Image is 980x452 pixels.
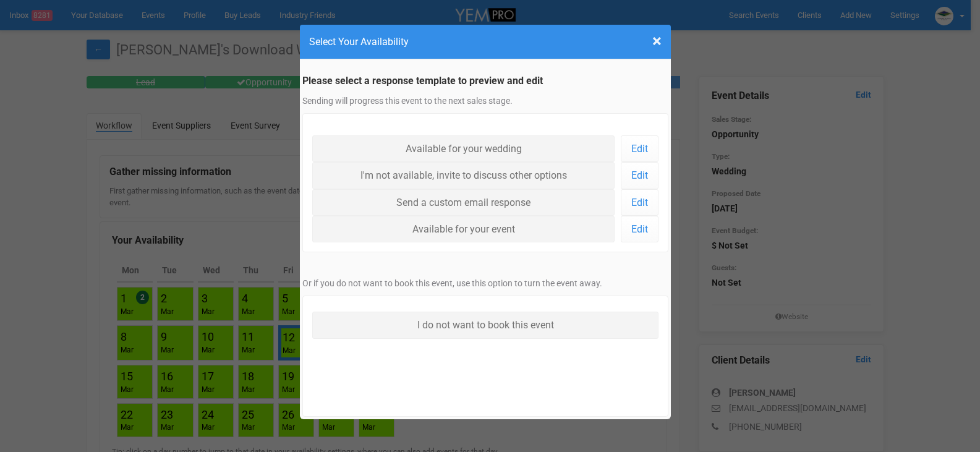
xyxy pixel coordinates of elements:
[312,189,615,216] a: Send a custom email response
[309,34,662,49] h4: Select Your Availability
[312,135,615,162] a: Available for your wedding
[621,189,658,216] a: Edit
[312,312,658,338] a: I do not want to book this event
[621,135,658,162] a: Edit
[621,216,658,242] a: Edit
[302,95,668,107] p: Sending will progress this event to the next sales stage.
[302,277,668,289] p: Or if you do not want to book this event, use this option to turn the event away.
[621,162,658,189] a: Edit
[312,162,615,189] a: I'm not available, invite to discuss other options
[312,216,615,242] a: Available for your event
[652,31,662,51] span: ×
[302,74,668,88] legend: Please select a response template to preview and edit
